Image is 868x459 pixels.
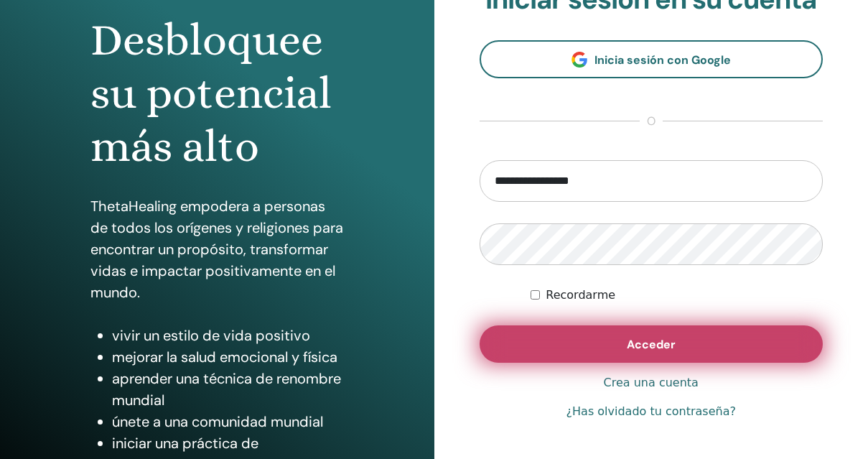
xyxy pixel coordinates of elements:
button: Acceder [480,325,823,363]
p: ThetaHealing empodera a personas de todos los orígenes y religiones para encontrar un propósito, ... [90,195,344,303]
li: mejorar la salud emocional y física [112,346,344,368]
li: vivir un estilo de vida positivo [112,325,344,346]
li: únete a una comunidad mundial [112,411,344,432]
span: o [640,113,663,130]
a: ¿Has olvidado tu contraseña? [566,403,736,420]
li: aprender una técnica de renombre mundial [112,368,344,411]
h1: Desbloquee su potencial más alto [90,14,344,174]
a: Inicia sesión con Google [480,40,823,78]
span: Inicia sesión con Google [594,52,731,68]
span: Acceder [627,337,676,352]
label: Recordarme [546,287,615,304]
a: Crea una cuenta [604,374,699,391]
div: Mantenerme autenticado indefinidamente o hasta cerrar la sesión manualmente [531,287,823,304]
